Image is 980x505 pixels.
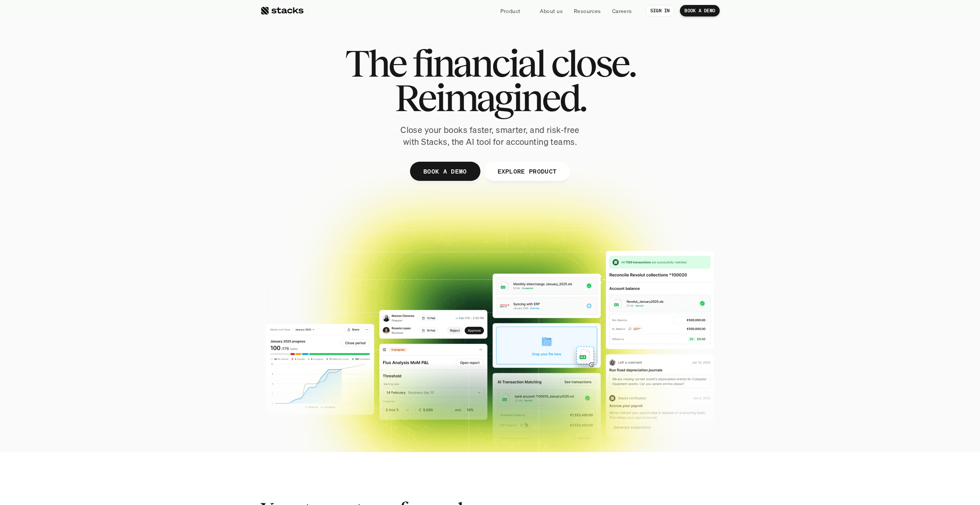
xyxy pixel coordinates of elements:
p: EXPLORE PRODUCT [497,166,557,177]
a: BOOK A DEMO [680,5,720,16]
span: close. [551,46,635,80]
a: About us [535,4,567,18]
a: Careers [608,4,637,18]
p: Resources [574,7,601,15]
p: Careers [612,7,632,15]
a: EXPLORE PRODUCT [484,162,570,181]
p: Close your books faster, smarter, and risk-free with Stacks, the AI tool for accounting teams. [394,124,586,148]
p: Product [500,7,521,15]
span: The [345,46,406,80]
a: SIGN IN [646,5,675,16]
p: BOOK A DEMO [423,166,467,177]
p: About us [540,7,563,15]
span: financial [412,46,544,80]
a: BOOK A DEMO [410,162,480,181]
p: BOOK A DEMO [684,8,715,13]
p: SIGN IN [650,8,670,13]
span: Reimagined. [395,80,586,115]
a: Resources [569,4,606,18]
